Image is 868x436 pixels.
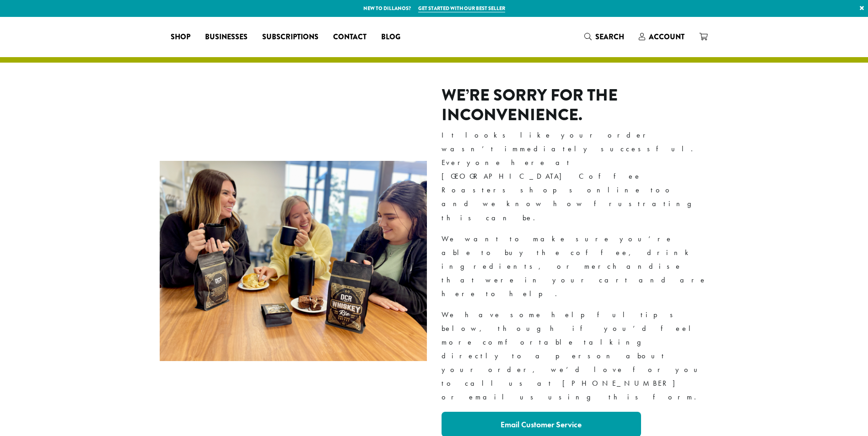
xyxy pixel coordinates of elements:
p: We have some helpful tips below, though if you’d feel more comfortable talking directly to a pers... [442,308,709,404]
span: Shop [171,32,190,43]
span: Search [595,32,624,42]
span: Account [649,32,685,42]
span: Subscriptions [262,32,318,43]
p: We want to make sure you’re able to buy the coffee, drink ingredients, or merchandise that were i... [442,232,709,301]
a: Search [577,29,631,44]
span: Blog [381,32,400,43]
strong: Email Customer Service [501,419,582,430]
p: It looks like your order wasn’t immediately successful. Everyone here at [GEOGRAPHIC_DATA] Coffee... [442,128,709,225]
span: Contact [333,32,367,43]
a: Get started with our best seller [418,5,505,12]
span: Businesses [205,32,248,43]
h2: We’re sorry for the inconvenience. [442,85,709,125]
a: Shop [163,30,198,44]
